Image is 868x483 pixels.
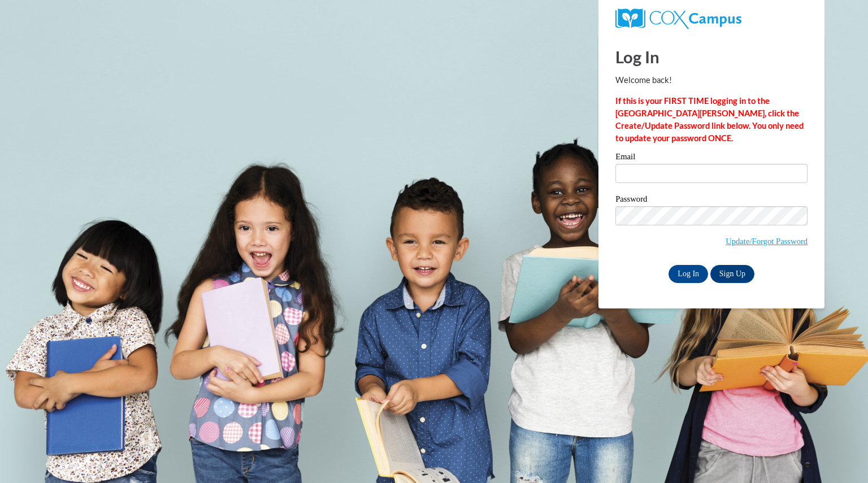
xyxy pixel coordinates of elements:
[710,265,754,283] a: Sign Up
[615,8,741,29] img: COX Campus
[615,195,808,206] label: Password
[615,45,808,68] h1: Log In
[615,13,741,23] a: COX Campus
[669,265,708,283] input: Log In
[726,237,808,246] a: Update/Forgot Password
[615,153,808,164] label: Email
[615,74,808,86] p: Welcome back!
[615,96,804,143] strong: If this is your FIRST TIME logging in to the [GEOGRAPHIC_DATA][PERSON_NAME], click the Create/Upd...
